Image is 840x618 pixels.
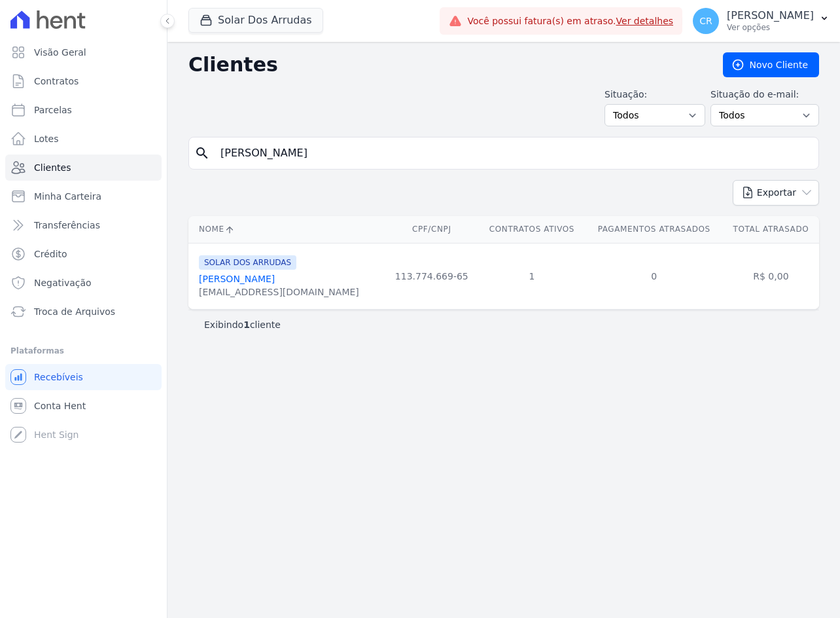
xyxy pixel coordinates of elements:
[34,371,83,384] span: Recebíveis
[5,154,162,181] a: Clientes
[34,276,92,289] span: Negativação
[5,212,162,238] a: Transferências
[34,247,67,261] span: Crédito
[34,103,72,117] span: Parcelas
[467,14,673,28] span: Você possui fatura(s) em atraso.
[10,343,156,359] div: Plataformas
[213,140,813,166] input: Buscar por nome, CPF ou e-mail
[586,216,723,243] th: Pagamentos Atrasados
[34,305,115,318] span: Troca de Arquivos
[34,75,79,88] span: Contratos
[34,161,71,174] span: Clientes
[723,243,819,309] td: R$ 0,00
[5,97,162,123] a: Parcelas
[5,241,162,267] a: Crédito
[188,53,702,77] h2: Clientes
[682,3,840,39] button: CR [PERSON_NAME] Ver opções
[5,299,162,325] a: Troca de Arquivos
[199,255,296,270] span: SOLAR DOS ARRUDAS
[188,8,323,33] button: Solar Dos Arrudas
[478,216,585,243] th: Contratos Ativos
[34,132,59,145] span: Lotes
[727,22,814,33] p: Ver opções
[586,243,723,309] td: 0
[699,16,712,26] span: CR
[194,145,210,161] i: search
[5,68,162,94] a: Contratos
[616,16,674,26] a: Ver detalhes
[243,319,250,330] b: 1
[733,180,819,206] button: Exportar
[34,219,100,232] span: Transferências
[199,274,275,284] a: [PERSON_NAME]
[604,88,705,101] label: Situação:
[204,318,281,331] p: Exibindo cliente
[385,216,478,243] th: CPF/CNPJ
[5,126,162,152] a: Lotes
[5,364,162,390] a: Recebíveis
[5,393,162,419] a: Conta Hent
[723,52,819,77] a: Novo Cliente
[385,243,478,309] td: 113.774.669-65
[5,39,162,65] a: Visão Geral
[710,88,819,101] label: Situação do e-mail:
[34,399,86,412] span: Conta Hent
[34,190,101,203] span: Minha Carteira
[5,270,162,296] a: Negativação
[34,46,86,59] span: Visão Geral
[478,243,585,309] td: 1
[5,183,162,209] a: Minha Carteira
[723,216,819,243] th: Total Atrasado
[199,285,359,299] div: [EMAIL_ADDRESS][DOMAIN_NAME]
[727,9,814,22] p: [PERSON_NAME]
[188,216,385,243] th: Nome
